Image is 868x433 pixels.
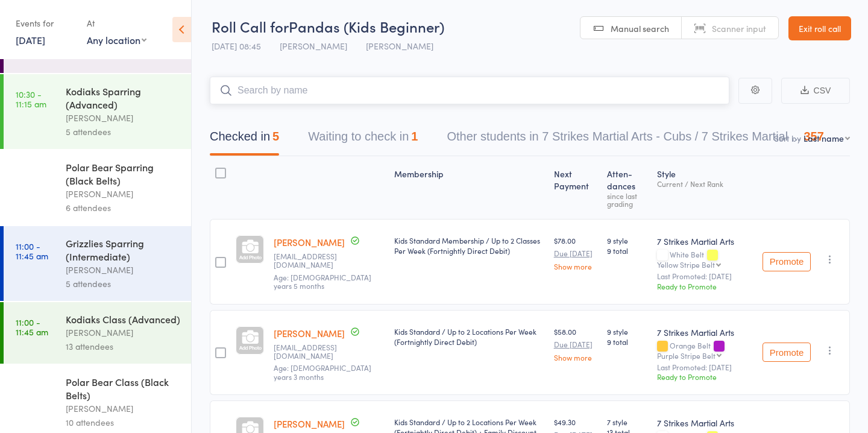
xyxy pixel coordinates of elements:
span: 9 style [607,235,648,245]
div: Yellow Stripe Belt [657,261,715,268]
div: since last grading [607,192,648,207]
div: 7 Strikes Martial Arts [657,235,753,247]
span: 7 style [607,417,648,427]
button: Checked in5 [210,124,279,156]
div: White Belt [657,250,753,268]
div: $78.00 [554,235,597,270]
div: Kodiaks Class (Advanced) [66,312,181,326]
div: Kids Standard Membership / Up to 2 Classes Per Week (Fortnightly Direct Debit) [394,235,544,256]
time: 11:00 - 11:45 am [16,241,48,261]
small: Due [DATE] [554,340,597,349]
div: [PERSON_NAME] [66,263,181,277]
a: [DATE] [16,33,45,46]
div: Last name [804,132,844,144]
div: Next Payment [549,162,602,213]
span: [PERSON_NAME] [280,40,347,52]
span: [PERSON_NAME] [366,40,433,52]
div: 10 attendees [66,416,181,429]
a: Exit roll call [788,16,851,40]
time: 11:00 - 11:45 am [16,380,48,399]
a: 10:30 -11:15 amKodiaks Sparring (Advanced)[PERSON_NAME]5 attendees [4,74,191,149]
a: 10:30 -11:15 amPolar Bear Sparring (Black Belts)[PERSON_NAME]6 attendees [4,150,191,225]
a: [PERSON_NAME] [274,327,345,340]
span: 9 total [607,245,648,256]
button: Promote [763,343,811,362]
span: 9 style [607,326,648,337]
span: Roll Call for [212,16,289,36]
small: Due [DATE] [554,249,597,258]
a: Show more [554,262,597,270]
span: Age: [DEMOGRAPHIC_DATA] years 3 months [274,362,371,381]
span: [DATE] 08:45 [212,40,261,52]
time: 11:00 - 11:45 am [16,317,48,337]
span: Manual search [611,22,669,34]
a: [PERSON_NAME] [274,417,345,430]
div: 5 attendees [66,125,181,139]
div: Purple Stripe Belt [657,352,715,359]
div: [PERSON_NAME] [66,111,181,125]
div: Kids Standard / Up to 2 Locations Per Week (Fortnightly Direct Debit) [394,326,544,347]
div: Grizzlies Sparring (Intermediate) [66,236,181,263]
div: Orange Belt [657,341,753,359]
div: 5 attendees [66,277,181,291]
div: 7 Strikes Martial Arts [657,417,753,429]
div: Ready to Promote [657,281,753,291]
a: 11:00 -11:45 amGrizzlies Sparring (Intermediate)[PERSON_NAME]5 attendees [4,226,191,301]
span: Age: [DEMOGRAPHIC_DATA] years 5 months [274,272,371,291]
div: $58.00 [554,326,597,361]
div: 357 [804,130,823,143]
a: Show more [554,353,597,361]
a: 11:00 -11:45 amKodiaks Class (Advanced)[PERSON_NAME]13 attendees [4,302,191,364]
div: Events for [16,13,75,33]
div: Atten­dances [602,162,653,213]
div: 13 attendees [66,340,181,353]
button: Other students in 7 Strikes Martial Arts - Cubs / 7 Strikes Martial ...357 [447,124,823,156]
small: Last Promoted: [DATE] [657,272,753,280]
div: 7 Strikes Martial Arts [657,326,753,338]
div: 6 attendees [66,201,181,215]
div: [PERSON_NAME] [66,402,181,416]
small: Last Promoted: [DATE] [657,363,753,371]
small: Salesh1kumar@gmail.com [274,343,385,361]
div: Membership [389,162,549,213]
div: 5 [272,130,279,143]
time: 10:30 - 11:15 am [16,165,46,185]
label: Sort by [774,132,801,144]
div: [PERSON_NAME] [66,187,181,201]
div: Ready to Promote [657,371,753,382]
span: Scanner input [712,22,766,34]
div: Current / Next Rank [657,180,753,188]
div: [PERSON_NAME] [66,326,181,340]
div: Kodiaks Sparring (Advanced) [66,84,181,111]
div: 1 [411,130,418,143]
a: [PERSON_NAME] [274,236,345,248]
button: Waiting to check in1 [308,124,418,156]
span: Pandas (Kids Beginner) [289,16,444,36]
div: Any location [87,33,146,46]
div: Polar Bear Sparring (Black Belts) [66,160,181,187]
small: Ryancalvarez@gmail.com [274,252,385,270]
div: At [87,13,146,33]
button: Promote [763,252,811,271]
time: 10:30 - 11:15 am [16,89,46,109]
input: Search by name [210,77,729,104]
div: Style [652,162,758,213]
div: Polar Bear Class (Black Belts) [66,375,181,402]
span: 9 total [607,337,648,347]
button: CSV [781,78,850,104]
